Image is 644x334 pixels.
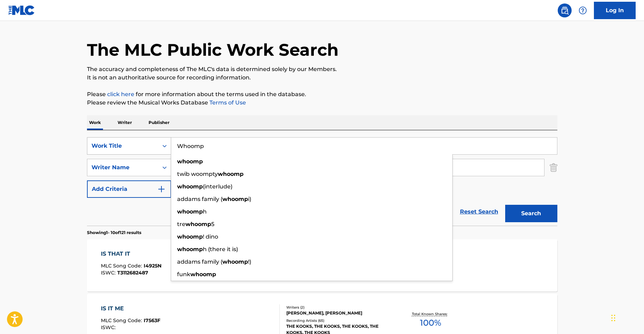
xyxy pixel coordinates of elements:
a: Public Search [558,3,572,17]
span: addams family ( [177,258,222,265]
strong: whoomp [177,208,203,215]
form: Search Form [87,137,557,226]
p: Please review the Musical Works Database [87,99,557,107]
span: funk [177,271,190,278]
span: I7563F [144,317,160,324]
button: Search [505,205,557,222]
a: Reset Search [456,204,502,219]
iframe: Chat Widget [609,301,644,334]
span: MLC Song Code : [101,263,144,269]
strong: whoomp [177,183,203,190]
strong: whoomp [218,171,244,177]
img: MLC Logo [8,5,35,15]
span: h (there it is) [203,246,238,253]
div: Writer Name [92,163,154,172]
span: ISWC : [101,270,117,276]
strong: whoomp [177,246,203,253]
a: Log In [594,2,636,19]
span: ! dino [203,233,218,240]
strong: whoomp [185,221,211,227]
span: addams family ( [177,196,222,202]
div: Work Title [92,142,154,150]
p: Showing 1 - 10 of 121 results [87,230,141,236]
span: !) [248,258,251,265]
div: IS THAT IT [101,250,161,258]
div: Recording Artists ( 65 ) [286,318,391,323]
span: twib woompty [177,171,218,177]
img: search [560,6,569,15]
h1: The MLC Public Work Search [87,39,339,60]
img: Delete Criterion [550,159,557,176]
div: Writers ( 2 ) [286,305,391,310]
strong: whoomp [190,271,216,278]
span: ISWC : [101,324,117,331]
p: Please for more information about the terms used in the database. [87,90,557,99]
p: Total Known Shares: [412,311,449,317]
strong: whoomp [177,158,203,165]
strong: whoomp [222,258,248,265]
img: 9d2ae6d4665cec9f34b9.svg [157,185,166,193]
div: [PERSON_NAME], [PERSON_NAME] [286,310,391,316]
div: Drag [611,308,615,328]
div: IS IT ME [101,304,160,313]
span: 5 [211,221,214,227]
p: It is not an authoritative source for recording information. [87,73,557,82]
p: Publisher [146,115,172,130]
a: IS THAT ITMLC Song Code:I4925NISWC:T3112682487Writers (3)[PERSON_NAME], [PERSON_NAME] EG [PERSON_... [87,239,557,292]
span: tre [177,221,185,227]
a: click here [107,91,134,98]
span: I4925N [144,263,161,269]
span: i) [248,196,251,202]
p: Writer [116,115,134,130]
strong: whoomp [177,233,203,240]
span: T3112682487 [117,270,148,276]
span: h [203,208,207,215]
p: Work [87,115,103,130]
span: 100 % [420,317,441,329]
button: Add Criteria [87,180,171,198]
span: MLC Song Code : [101,317,144,324]
div: Help [576,3,590,17]
p: The accuracy and completeness of The MLC's data is determined solely by our Members. [87,65,557,73]
a: Terms of Use [208,99,246,106]
img: help [579,6,587,15]
strong: whoomp [222,196,248,202]
span: (interlude) [203,183,232,190]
